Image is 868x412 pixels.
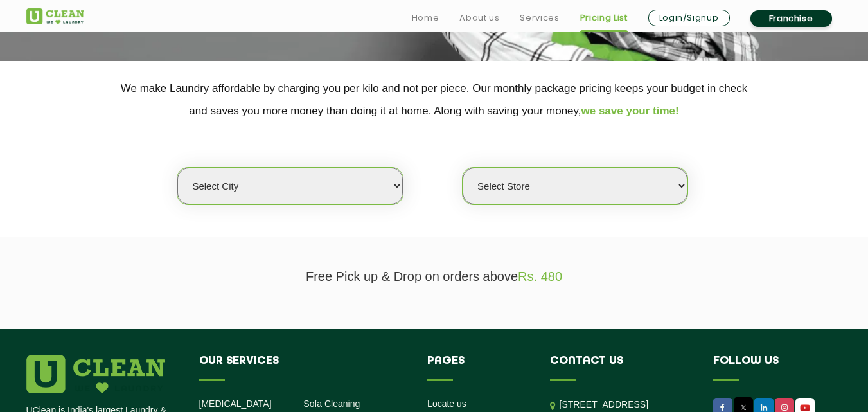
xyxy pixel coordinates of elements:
p: We make Laundry affordable by charging you per kilo and not per piece. Our monthly package pricin... [26,77,842,122]
a: About us [459,10,499,26]
p: Free Pick up & Drop on orders above [26,269,842,284]
a: Sofa Cleaning [303,399,360,409]
h4: Pages [427,355,531,379]
a: Franchise [750,10,832,27]
a: Pricing List [580,10,628,26]
h4: Contact us [550,355,694,379]
a: Login/Signup [648,10,730,26]
h4: Our Services [199,355,409,379]
span: we save your time! [581,105,679,117]
a: [MEDICAL_DATA] [199,399,272,409]
a: Home [412,10,439,26]
img: logo.png [26,355,165,393]
a: Services [520,10,559,26]
span: Rs. 480 [518,269,562,283]
p: [STREET_ADDRESS] [560,397,694,412]
img: UClean Laundry and Dry Cleaning [26,8,84,24]
a: Locate us [427,399,466,409]
h4: Follow us [713,355,826,379]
